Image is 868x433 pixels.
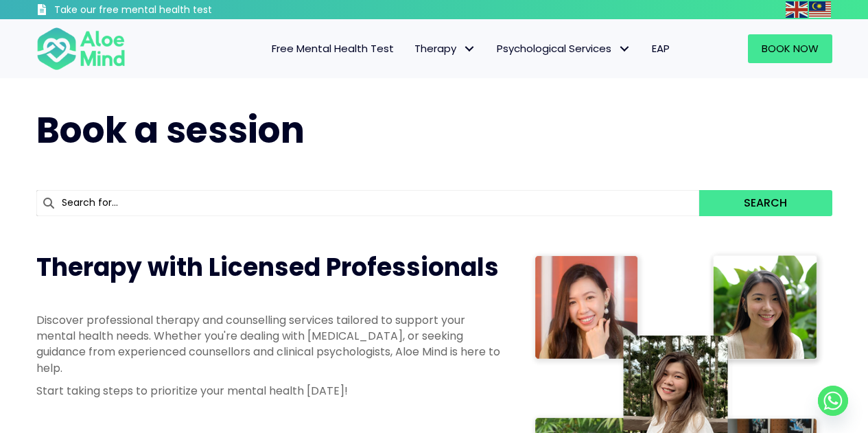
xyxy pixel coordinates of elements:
[809,1,831,18] img: ms
[54,3,285,17] h3: Take our free mental health test
[36,190,700,216] input: Search for...
[818,386,848,416] a: Whatsapp
[809,1,832,17] a: Malay
[497,41,631,56] span: Psychological Services
[36,105,305,155] span: Book a session
[615,39,635,59] span: Psychological Services: submenu
[642,34,680,63] a: EAP
[36,383,503,399] p: Start taking steps to prioritize your mental health [DATE]!
[261,34,404,63] a: Free Mental Health Test
[460,39,480,59] span: Therapy: submenu
[36,250,499,285] span: Therapy with Licensed Professionals
[786,1,809,17] a: English
[404,34,486,63] a: TherapyTherapy: submenu
[272,41,394,56] span: Free Mental Health Test
[748,34,832,63] a: Book Now
[652,41,670,56] span: EAP
[762,41,819,56] span: Book Now
[486,34,642,63] a: Psychological ServicesPsychological Services: submenu
[699,190,832,216] button: Search
[36,3,285,19] a: Take our free mental health test
[786,1,808,18] img: en
[414,41,476,56] span: Therapy
[143,34,680,63] nav: Menu
[36,312,503,376] p: Discover professional therapy and counselling services tailored to support your mental health nee...
[36,26,126,71] img: Aloe mind Logo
